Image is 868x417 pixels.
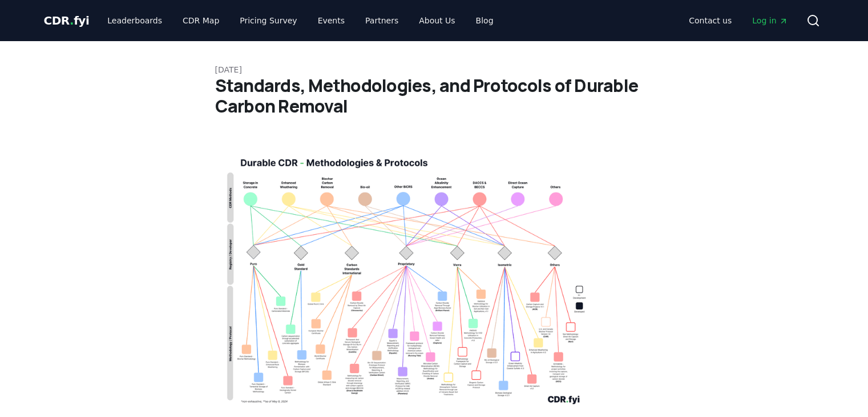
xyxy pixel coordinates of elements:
span: CDR fyi [44,14,90,27]
a: Leaderboards [98,10,171,31]
a: CDR Map [173,10,228,31]
a: About Us [410,10,464,31]
a: Blog [467,10,503,31]
img: blog post image [215,144,593,414]
nav: Main [680,10,797,31]
nav: Main [98,10,502,31]
h1: Standards, Methodologies, and Protocols of Durable Carbon Removal [215,75,653,117]
span: Log in [752,15,788,26]
span: . [70,14,74,27]
a: Log in [743,10,797,31]
p: [DATE] [215,64,653,75]
a: CDR.fyi [44,13,90,29]
a: Events [309,10,354,31]
a: Pricing Survey [231,10,306,31]
a: Contact us [680,10,741,31]
a: Partners [356,10,407,31]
